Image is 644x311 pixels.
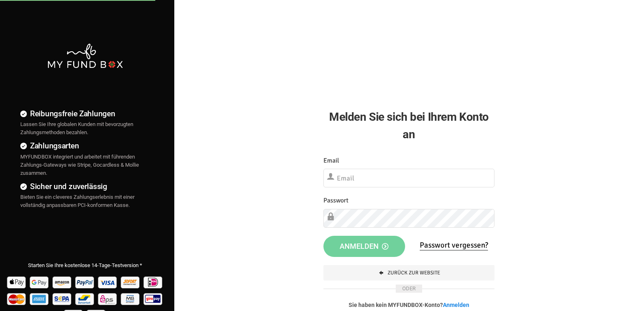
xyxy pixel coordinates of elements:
[97,290,119,307] img: EPS Pay
[143,274,164,290] img: Ideal Pay
[20,140,150,152] h4: Zahlungsarten
[29,274,50,290] img: Google Pay
[20,194,134,208] span: Bieten Sie ein cleveres Zahlungserlebnis mit einer vollständig anpassbaren PCI-konformen Kasse.
[120,290,141,307] img: mb Pay
[52,290,73,307] img: sepa Pay
[340,242,388,250] span: Anmelden
[323,108,495,143] h2: Melden Sie sich bei Ihrem Konto an
[323,169,495,187] input: Email
[20,154,139,176] span: MYFUNDBOX integriert und arbeitet mit führenden Zahlungs-Gateways wie Stripe, Gocardless & Mollie...
[323,196,349,206] label: Passwort
[6,274,28,290] img: Apple Pay
[396,285,422,293] span: ODER
[52,274,73,290] img: Amazon
[29,290,50,307] img: american_express Pay
[6,290,28,307] img: Mastercard Pay
[323,156,339,166] label: Email
[20,108,150,120] h4: Reibungsfreie Zahlungen
[323,265,495,281] a: Zurück zur Website
[143,290,164,307] img: giropay
[97,274,119,290] img: Visa
[323,301,495,309] p: Sie haben kein MYFUNDBOX-Konto?
[74,274,96,290] img: Paypal
[120,274,141,290] img: Sofort Pay
[323,236,405,257] button: Anmelden
[420,240,488,250] a: Passwort vergessen?
[20,121,133,135] span: Lassen Sie Ihre globalen Kunden mit bevorzugten Zahlungsmethoden bezahlen.
[20,181,150,192] h4: Sicher und zuverlässig
[443,302,469,308] a: Anmelden
[47,43,123,69] img: mfbwhite.png
[74,290,96,307] img: Bancontact Pay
